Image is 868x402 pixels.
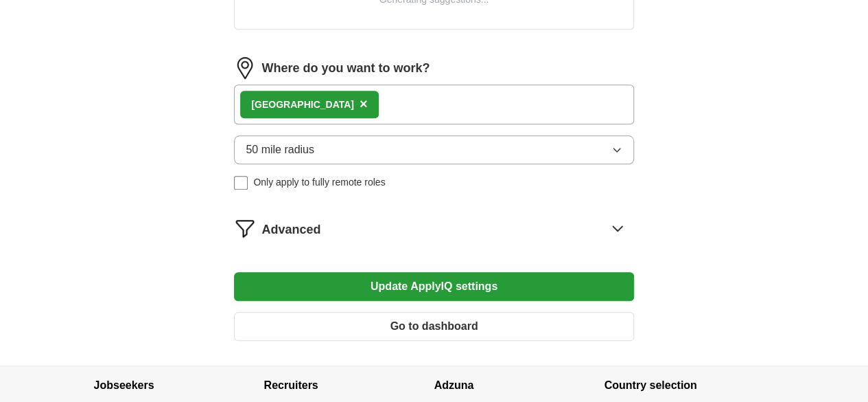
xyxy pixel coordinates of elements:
[234,57,256,79] img: location.png
[360,96,368,111] span: ×
[251,98,354,112] div: [GEOGRAPHIC_DATA]
[253,175,385,190] span: Only apply to fully remote roles
[234,135,633,164] button: 50 mile radius
[234,312,633,341] button: Go to dashboard
[261,221,320,239] span: Advanced
[360,94,368,115] button: ×
[234,272,633,301] button: Update ApplyIQ settings
[234,217,256,239] img: filter
[234,176,248,190] input: Only apply to fully remote roles
[246,142,314,158] span: 50 mile radius
[261,59,430,78] label: Where do you want to work?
